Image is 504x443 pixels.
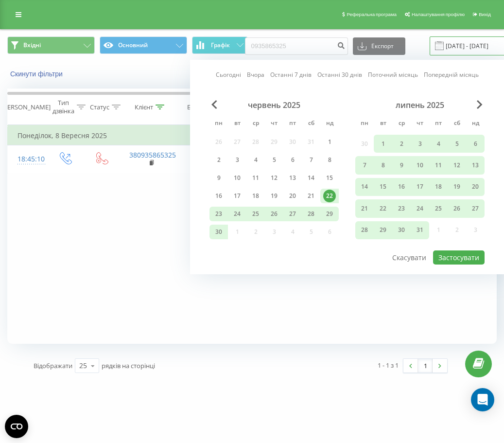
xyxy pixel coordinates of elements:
[451,138,463,150] div: 5
[323,172,336,184] div: 15
[317,70,362,79] a: Останні 30 днів
[355,156,374,174] div: пн 7 лип 2025 р.
[395,138,408,150] div: 2
[479,12,491,17] span: Вихід
[358,159,371,172] div: 7
[411,178,429,196] div: чт 17 лип 2025 р.
[90,103,109,111] div: Статус
[283,207,302,221] div: пт 27 черв 2025 р.
[429,178,448,196] div: пт 18 лип 2025 р.
[231,190,243,202] div: 17
[355,178,374,196] div: пн 14 лип 2025 р.
[323,208,336,220] div: 29
[228,207,246,221] div: вт 24 черв 2025 р.
[374,135,392,153] div: вт 1 лип 2025 р.
[374,156,392,174] div: вт 8 лип 2025 р.
[249,154,262,166] div: 4
[249,172,262,184] div: 11
[283,153,302,167] div: пт 6 черв 2025 р.
[212,208,225,220] div: 23
[23,41,41,49] span: Вхідні
[209,225,228,239] div: пн 30 черв 2025 р.
[395,180,408,193] div: 16
[429,156,448,174] div: пт 11 лип 2025 р.
[34,361,72,370] span: Відображати
[5,415,28,438] button: Open CMP widget
[466,199,485,217] div: нд 27 лип 2025 р.
[358,180,371,193] div: 14
[429,135,448,153] div: пт 4 лип 2025 р.
[411,199,429,217] div: чт 24 лип 2025 р.
[211,42,230,49] span: Графік
[245,37,348,55] input: Пошук за номером
[392,199,411,217] div: ср 23 лип 2025 р.
[414,202,426,215] div: 24
[265,189,283,203] div: чт 19 черв 2025 р.
[302,207,320,221] div: сб 28 черв 2025 р.
[433,250,485,265] button: Застосувати
[392,221,411,239] div: ср 30 лип 2025 р.
[212,226,225,238] div: 30
[355,100,485,110] div: липень 2025
[377,224,389,236] div: 29
[231,208,243,220] div: 24
[411,156,429,174] div: чт 10 лип 2025 р.
[469,180,482,193] div: 20
[283,189,302,203] div: пт 20 черв 2025 р.
[286,172,299,184] div: 13
[414,159,426,172] div: 10
[323,190,336,202] div: 22
[469,202,482,215] div: 27
[304,117,318,131] abbr: субота
[353,37,405,55] button: Експорт
[469,138,482,150] div: 6
[212,172,225,184] div: 9
[17,150,37,169] div: 18:45:10
[468,117,483,131] abbr: неділя
[212,190,225,202] div: 16
[285,117,300,131] abbr: п’ятниця
[466,135,485,153] div: нд 6 лип 2025 р.
[411,221,429,239] div: чт 31 лип 2025 р.
[212,154,225,166] div: 2
[358,202,371,215] div: 21
[192,36,248,54] button: Графік
[231,172,243,184] div: 10
[432,180,445,193] div: 18
[246,207,265,221] div: ср 25 черв 2025 р.
[216,70,241,79] a: Сьогодні
[320,189,339,203] div: нд 22 черв 2025 р.
[448,178,466,196] div: сб 19 лип 2025 р.
[246,153,265,167] div: ср 4 черв 2025 р.
[448,199,466,217] div: сб 26 лип 2025 р.
[248,117,263,131] abbr: середа
[228,153,246,167] div: вт 3 черв 2025 р.
[286,154,299,166] div: 6
[209,100,339,110] div: червень 2025
[302,189,320,203] div: сб 21 черв 2025 р.
[268,172,280,184] div: 12
[1,103,51,111] div: [PERSON_NAME]
[392,135,411,153] div: ср 2 лип 2025 р.
[246,171,265,185] div: ср 11 черв 2025 р.
[100,36,187,54] button: Основний
[377,202,389,215] div: 22
[374,221,392,239] div: вт 29 лип 2025 р.
[414,224,426,236] div: 31
[79,361,87,371] div: 25
[355,221,374,239] div: пн 28 лип 2025 р.
[270,70,312,79] a: Останні 7 днів
[347,12,397,17] span: Реферальна програма
[448,156,466,174] div: сб 12 лип 2025 р.
[265,207,283,221] div: чт 26 черв 2025 р.
[355,199,374,217] div: пн 21 лип 2025 р.
[448,135,466,153] div: сб 5 лип 2025 р.
[424,70,479,79] a: Попередній місяць
[387,250,432,265] button: Скасувати
[265,153,283,167] div: чт 5 черв 2025 р.
[249,208,262,220] div: 25
[209,189,228,203] div: пн 16 черв 2025 р.
[451,159,463,172] div: 12
[302,171,320,185] div: сб 14 черв 2025 р.
[187,103,227,111] div: Бізнес номер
